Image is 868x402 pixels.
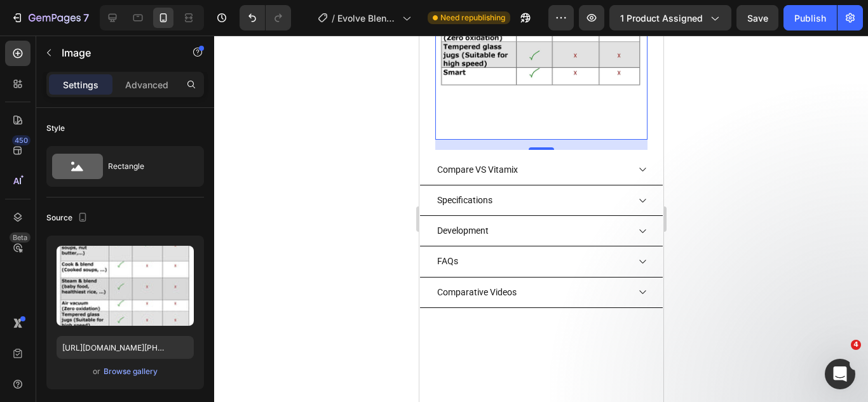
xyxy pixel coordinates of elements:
[108,152,186,181] div: Rectangle
[337,11,397,25] span: Evolve Blender
[83,10,89,25] p: 7
[620,11,703,25] span: 1 product assigned
[332,11,335,25] span: /
[125,78,168,91] p: Advanced
[10,232,31,243] div: Beta
[419,36,663,402] iframe: Design area
[851,340,861,350] span: 4
[103,365,158,378] button: Browse gallery
[440,12,505,23] span: Need republishing
[825,359,855,389] iframe: Intercom live chat
[736,5,778,30] button: Save
[63,78,98,91] p: Settings
[609,5,731,30] button: 1 product assigned
[93,364,100,379] span: or
[62,45,170,60] p: Image
[794,11,826,25] div: Publish
[57,246,194,326] img: preview-image
[783,5,837,30] button: Publish
[12,135,31,145] div: 450
[46,210,90,227] div: Source
[747,13,768,23] span: Save
[5,5,95,30] button: 7
[104,366,158,377] div: Browse gallery
[46,123,65,134] div: Style
[57,336,194,359] input: https://example.com/image.jpg
[240,5,291,30] div: Undo/Redo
